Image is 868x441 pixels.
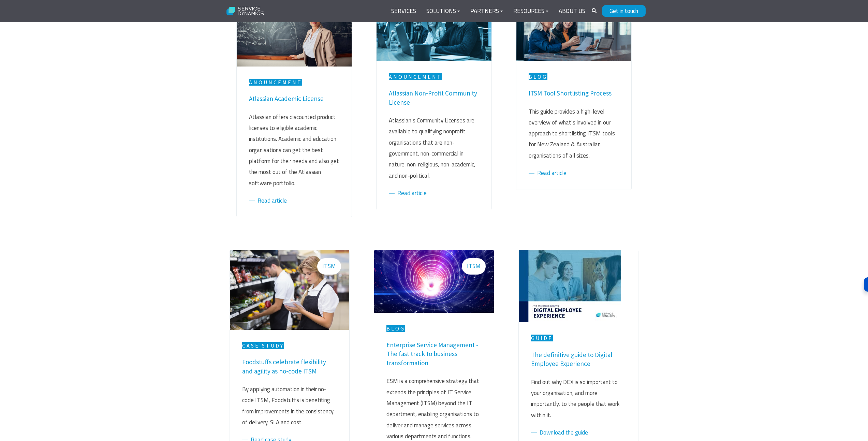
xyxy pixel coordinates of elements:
[465,3,508,19] a: Partners
[389,189,427,197] a: Read article
[529,89,612,97] a: ITSM Tool Shortlisting Process
[531,351,612,368] a: The definitive guide to Digital Employee Experience
[554,3,590,19] a: About Us
[249,94,324,103] a: Atlassian Academic License
[508,3,554,19] a: Resources
[389,89,477,106] a: Atlassian Non-Profit Community License
[467,262,481,270] span: ITSM
[386,341,478,367] a: Enterprise Service Management - The fast track to business transformation
[249,196,287,205] a: Read article
[531,428,588,437] a: Download the guide
[529,106,619,161] p: This guide provides a high-level overview of what’s involved in our approach to shortlisting ITSM...
[602,5,646,17] a: Get in touch
[519,250,621,322] img: SD_Dex_Guide_Cover
[242,342,284,349] span: CASE STUDY
[529,73,547,80] span: Blog
[421,3,465,19] a: Solutions
[531,377,626,421] p: Find out why DEX is so important to your organisation, and more importantly, to the people that w...
[516,1,631,61] img: digital_transformation
[249,79,302,86] span: Anouncement
[242,384,337,428] p: By applying automation in their no-code ITSM, Foodstuffs is benefiting from improvements in the c...
[374,250,494,312] img: Enterprise-Service-Management-ESM
[386,3,590,19] div: Navigation Menu
[223,2,268,20] img: Service Dynamics Logo - White
[531,335,555,341] span: Guide
[529,168,567,177] a: Read article
[386,3,421,19] a: Services
[389,73,442,80] span: Anouncement
[230,250,349,330] img: Foodstuffs - Case Study
[322,262,336,270] span: ITSM
[389,115,479,181] p: Atlassian’s Community Licenses are available to qualifying nonprofit organisations that are non-g...
[242,358,326,375] a: Foodstuffs celebrate flexibility and agility as no‑code ITSM
[249,112,339,189] p: Atlassian offers discounted product licenses to eligible academic institutions. Academic and educ...
[386,325,405,332] span: BLOG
